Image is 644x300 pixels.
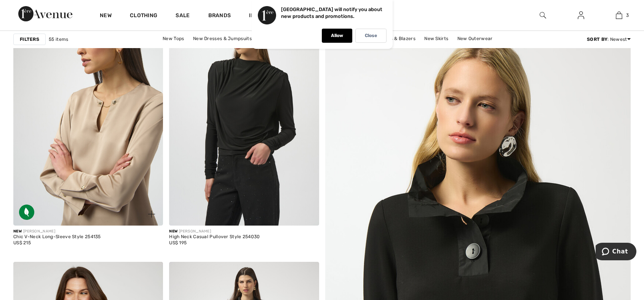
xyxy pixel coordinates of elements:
img: plus_v2.svg [148,211,155,218]
a: Sale [176,12,190,20]
div: [PERSON_NAME] [169,229,260,234]
div: Chic V-Neck Long-Sleeve Style 254135 [13,234,101,240]
a: New [100,12,112,20]
a: New Outerwear [454,34,497,44]
strong: Sort By [587,37,607,42]
span: US$ 195 [169,240,187,245]
img: My Bag [616,11,622,20]
p: Allow [331,33,343,39]
a: New Tops [159,34,188,44]
img: search the website [540,11,546,20]
a: Chic V-Neck Long-Sleeve Style 254135. Fawn [13,0,163,226]
a: Brands [208,12,231,20]
div: [PERSON_NAME] [13,229,101,234]
div: : Newest [587,36,631,43]
a: New Skirts [420,34,452,44]
a: Clothing [130,12,157,20]
a: New Dresses & Jumpsuits [189,34,256,44]
span: 3 [626,12,629,19]
img: High Neck Casual Pullover Style 254030. Black [169,0,319,226]
a: 3 [600,11,638,20]
a: Sign In [572,11,590,20]
span: US$ 215 [13,240,31,245]
p: Close [365,33,377,39]
strong: Filters [20,36,39,43]
img: My Info [578,11,584,20]
span: 55 items [49,36,68,43]
iframe: Opens a widget where you can chat to one of our agents [596,243,636,262]
img: 1ère Avenue [18,6,72,21]
span: New [13,229,22,234]
div: High Neck Casual Pullover Style 254030 [169,234,260,240]
p: [GEOGRAPHIC_DATA] will notify you about new products and promotions. [281,6,382,19]
span: Inspiration [249,12,283,20]
span: New [169,229,177,234]
img: Sustainable Fabric [19,205,34,220]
